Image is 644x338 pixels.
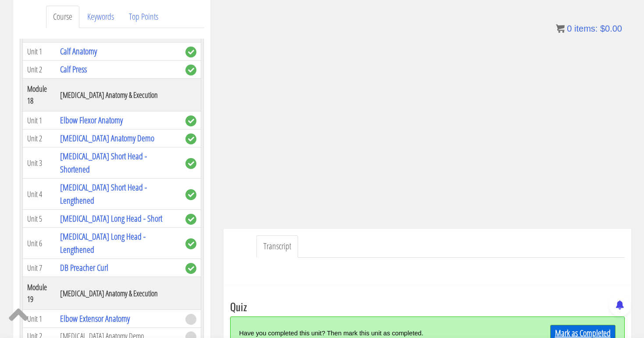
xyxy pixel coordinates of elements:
[567,24,572,33] span: 0
[60,181,147,206] a: [MEDICAL_DATA] Short Head - Lengthened
[22,179,56,210] td: Unit 4
[256,235,298,258] a: Transcript
[60,45,97,57] a: Calf Anatomy
[185,47,196,58] span: complete
[22,310,56,328] td: Unit 1
[574,24,598,33] span: items:
[22,147,56,179] td: Unit 3
[185,133,196,144] span: complete
[80,6,121,28] a: Keywords
[60,262,108,273] a: DB Preacher Curl
[185,115,196,126] span: complete
[22,228,56,259] td: Unit 6
[185,158,196,169] span: complete
[185,189,196,200] span: complete
[22,111,56,129] td: Unit 1
[22,277,56,310] th: Module 19
[185,263,196,274] span: complete
[556,24,565,33] img: icon11.png
[56,79,181,111] th: [MEDICAL_DATA] Anatomy & Execution
[22,61,56,79] td: Unit 2
[60,230,146,255] a: [MEDICAL_DATA] Long Head - Lengthened
[122,6,165,28] a: Top Points
[185,214,196,225] span: complete
[185,65,196,76] span: complete
[60,212,162,224] a: [MEDICAL_DATA] Long Head - Short
[56,277,181,310] th: [MEDICAL_DATA] Anatomy & Execution
[60,150,147,175] a: [MEDICAL_DATA] Short Head - Shortened
[22,259,56,277] td: Unit 7
[185,238,196,249] span: complete
[556,24,622,33] a: 0 items: $0.00
[600,24,622,33] bdi: 0.00
[230,301,625,312] h3: Quiz
[22,210,56,228] td: Unit 5
[60,63,87,75] a: Calf Press
[46,6,79,28] a: Course
[22,79,56,111] th: Module 18
[60,313,130,324] a: Elbow Extensor Anatomy
[60,132,154,144] a: [MEDICAL_DATA] Anatomy Demo
[60,114,123,126] a: Elbow Flexor Anatomy
[22,129,56,147] td: Unit 2
[600,24,605,33] span: $
[22,43,56,61] td: Unit 1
